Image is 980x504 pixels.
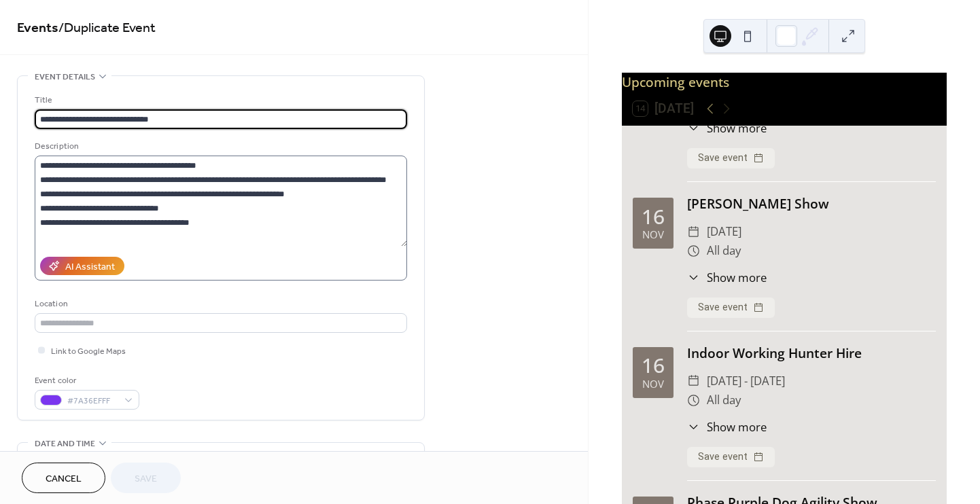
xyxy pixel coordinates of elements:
[622,73,947,92] div: Upcoming events
[642,355,665,376] div: 16
[687,241,700,261] div: ​
[687,148,775,168] button: Save event
[35,139,404,154] div: Description
[687,344,936,363] div: Indoor Working Hunter Hire
[46,472,82,486] span: Cancel
[642,230,664,240] div: Nov
[40,257,124,275] button: AI Assistant
[707,241,741,261] span: All day
[687,418,767,435] button: ​Show more
[67,394,118,408] span: #7A36EFFF
[642,206,665,227] div: 16
[687,120,767,137] button: ​Show more
[707,120,767,137] span: Show more
[58,15,156,41] span: / Duplicate Event
[687,194,936,214] div: [PERSON_NAME] Show
[687,269,767,286] button: ​Show more
[35,297,404,311] div: Location
[707,391,741,410] span: All day
[642,379,664,389] div: Nov
[65,260,115,274] div: AI Assistant
[35,70,95,84] span: Event details
[51,344,126,359] span: Link to Google Maps
[687,391,700,410] div: ​
[35,374,137,388] div: Event color
[687,447,775,467] button: Save event
[22,463,105,493] button: Cancel
[707,269,767,286] span: Show more
[35,437,95,451] span: Date and time
[687,269,700,286] div: ​
[17,15,58,41] a: Events
[35,93,404,107] div: Title
[687,298,775,318] button: Save event
[707,418,767,435] span: Show more
[687,120,700,137] div: ​
[707,222,741,242] span: [DATE]
[687,372,700,391] div: ​
[707,372,785,391] span: [DATE] - [DATE]
[687,418,700,435] div: ​
[687,222,700,242] div: ​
